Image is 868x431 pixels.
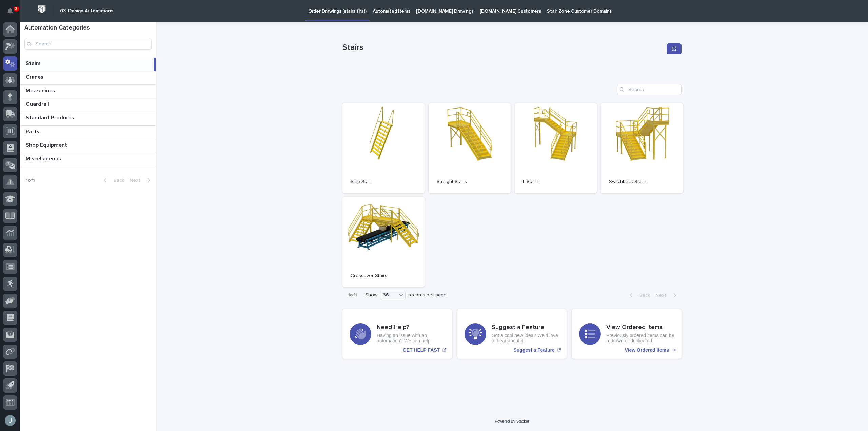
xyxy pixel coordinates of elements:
a: StairsStairs [20,58,156,71]
span: Back [110,178,124,183]
span: Next [130,178,144,183]
p: Guardrail [26,100,51,107]
p: Parts [26,127,41,135]
a: CranesCranes [20,71,156,85]
button: Back [98,177,127,183]
button: Notifications [3,4,17,18]
p: Suggest a Feature [513,347,554,353]
h1: Automation Categories [24,24,152,32]
a: Crossover Stairs [342,197,425,287]
a: Powered By Stacker [495,419,529,423]
a: MiscellaneousMiscellaneous [20,153,156,166]
h3: View Ordered Items [606,324,674,331]
p: Crossover Stairs [351,273,416,279]
button: users-avatar [3,413,17,428]
p: Straight Stairs [437,179,502,185]
p: Shop Equipment [26,141,68,149]
a: MezzaninesMezzanines [20,85,156,98]
span: Next [655,293,670,298]
a: Suggest a Feature [457,309,567,359]
a: GuardrailGuardrail [20,98,156,112]
div: Notifications2 [8,8,17,19]
a: PartsParts [20,126,156,139]
p: Show [365,292,377,298]
img: Workspace Logo [36,3,48,16]
p: Switchback Stairs [609,179,675,185]
p: Cranes [26,73,45,80]
h3: Suggest a Feature [492,324,560,331]
p: Got a cool new idea? We'd love to hear about it! [492,333,560,344]
a: Ship Stair [342,103,425,193]
p: GET HELP FAST [403,347,440,353]
p: L Stairs [523,179,589,185]
p: 2 [15,6,17,11]
p: records per page [408,292,447,298]
a: GET HELP FAST [342,309,452,359]
p: Stairs [26,59,42,67]
input: Search [24,39,152,50]
a: Switchback Stairs [601,103,683,193]
p: 1 of 1 [20,172,40,189]
p: Previously ordered items can be redrawn or duplicated. [606,333,674,344]
p: Standard Products [26,113,75,121]
p: Mezzanines [26,86,56,94]
input: Search [617,84,682,95]
p: Miscellaneous [26,154,62,162]
button: Next [127,177,156,183]
p: 1 of 1 [342,287,362,303]
button: Next [653,292,682,298]
a: L Stairs [515,103,597,193]
p: Having an issue with an automation? We can help! [377,333,445,344]
h3: Need Help? [377,324,445,331]
a: Straight Stairs [429,103,511,193]
p: Ship Stair [351,179,416,185]
h2: 03. Design Automations [60,8,113,14]
p: View Ordered Items [625,347,669,353]
button: Back [624,292,653,298]
a: Shop EquipmentShop Equipment [20,139,156,153]
a: View Ordered Items [572,309,682,359]
span: Back [635,293,650,298]
div: 36 [380,292,397,299]
p: Stairs [342,43,664,53]
a: Standard ProductsStandard Products [20,112,156,125]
